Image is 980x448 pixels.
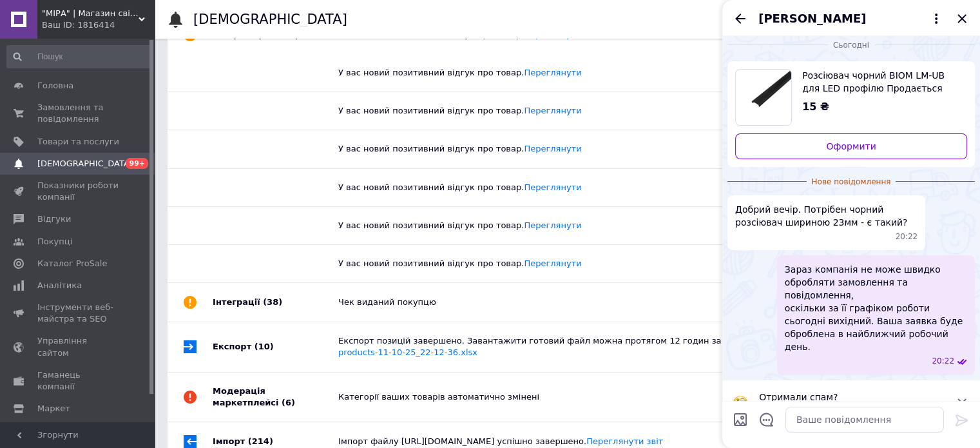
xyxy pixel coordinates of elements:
[807,177,896,188] span: Нове повідомлення
[37,280,82,291] span: Аналітика
[802,69,957,95] span: Розсіювач чорний BIOM LM-UB для LED профілю Продається ВИКЛЮЧНО до нашого профіля!!!!
[338,258,806,269] div: У вас новий позитивний відгук про товар.
[37,258,107,269] span: Каталог ProSale
[37,158,133,170] span: [DEMOGRAPHIC_DATA]
[37,213,71,225] span: Відгуки
[37,136,119,148] span: Товари та послуги
[37,403,70,414] span: Маркет
[6,45,152,68] input: Пошук
[338,335,825,358] div: Експорт позицій завершено. Завантажити готовий файл можна протягом 12 годин за посиланням:
[759,391,946,404] p: Отримали спам?
[338,220,806,231] div: У вас новий позитивний відгук про товар.
[304,30,318,39] span: (6)
[338,105,806,117] div: У вас новий позитивний відгук про товар.
[758,10,944,27] button: [PERSON_NAME]
[37,180,119,203] span: Показники роботи компанії
[733,11,748,26] button: Назад
[193,12,347,27] h1: [DEMOGRAPHIC_DATA]
[37,369,119,393] span: Гаманець компанії
[213,322,338,371] div: Експорт
[37,335,119,358] span: Управління сайтом
[727,38,975,51] div: 12.10.2025
[126,158,148,169] span: 99+
[42,19,155,31] div: Ваш ID: 1816414
[735,133,967,159] a: Оформити
[954,11,970,26] button: Закрити
[213,373,338,422] div: Модерація маркетплейсі
[828,40,874,51] span: Сьогодні
[524,106,581,115] a: Переглянути
[758,10,866,27] span: [PERSON_NAME]
[248,436,273,446] span: (214)
[338,67,806,79] div: У вас новий позитивний відгук про товар.
[586,436,663,446] a: Переглянути звіт
[802,101,829,113] span: 15 ₴
[338,436,825,447] div: Імпорт файлу [URL][DOMAIN_NAME] успішно завершено.
[733,395,748,411] img: :face_with_monocle:
[896,231,918,242] span: 20:22 12.10.2025
[524,30,581,39] a: Переглянути
[758,411,775,428] button: Відкрити шаблони відповідей
[42,8,139,19] span: "МІРА" | Магазин світлодіодної продукції
[263,297,282,307] span: (38)
[255,342,274,351] span: (10)
[524,182,581,192] a: Переглянути
[37,80,73,92] span: Головна
[785,263,967,353] span: Зараз компанія не може швидко обробляти замовлення та повідомлення, оскільки за її графіком робот...
[524,220,581,230] a: Переглянути
[338,182,806,193] div: У вас новий позитивний відгук про товар.
[338,297,825,308] div: Чек виданий покупцю
[932,356,954,367] span: 20:22 12.10.2025
[524,68,581,77] a: Переглянути
[37,102,119,125] span: Замовлення та повідомлення
[524,144,581,153] a: Переглянути
[338,391,825,403] div: Категорії ваших товарів автоматично змінені
[338,143,806,155] div: У вас новий позитивний відгук про товар.
[735,203,918,229] span: Добрий вечір. Потрібен чорний розсіювач шириною 23мм - є такий?
[524,258,581,268] a: Переглянути
[37,302,119,325] span: Інструменти веб-майстра та SEO
[37,236,72,248] span: Покупці
[282,398,295,407] span: (6)
[736,70,791,125] img: 4185887399_w640_h640_rasseivatel-chernyj-biom.jpg
[213,283,338,322] div: Інтеграції
[735,69,967,126] a: Переглянути товар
